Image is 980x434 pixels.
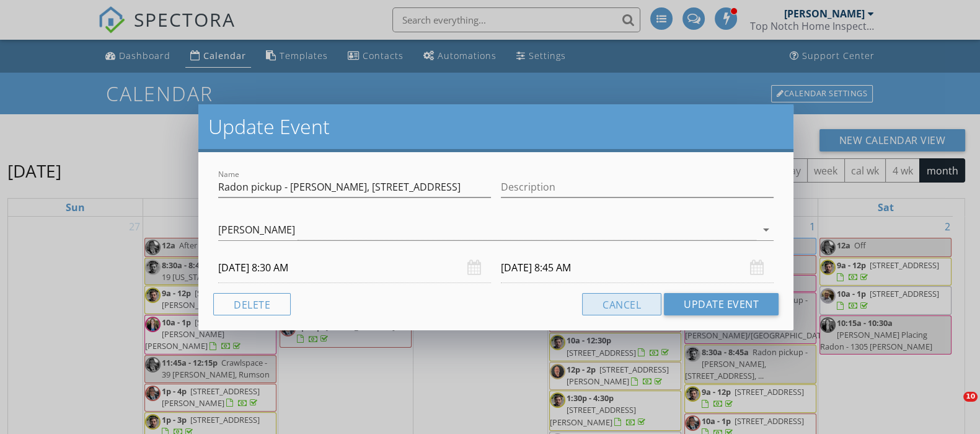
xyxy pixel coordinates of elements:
button: Cancel [582,293,661,315]
input: Select date [501,253,774,283]
button: Delete [213,293,291,315]
i: arrow_drop_down [759,222,774,237]
iframe: Intercom live chat [938,392,968,422]
div: [PERSON_NAME] [218,224,295,235]
span: 10 [963,392,978,402]
button: Update Event [664,293,779,315]
h2: Update Event [208,114,784,139]
input: Select date [218,253,491,283]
